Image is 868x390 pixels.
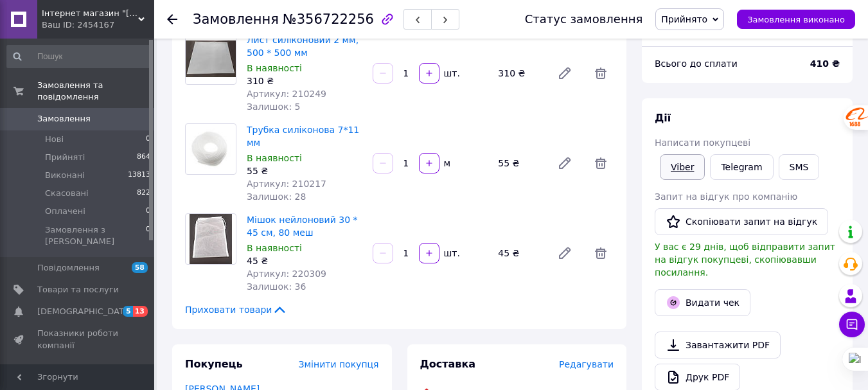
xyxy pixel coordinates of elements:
span: 58 [132,262,148,273]
span: Замовлення та повідомлення [37,80,154,103]
span: Замовлення з [PERSON_NAME] [45,224,146,247]
span: 0 [146,134,150,145]
a: Завантажити PDF [655,332,781,359]
span: Інтернет магазин "304.com.ua" [42,8,138,19]
div: шт. [441,67,461,80]
a: Лист силіконовий 2 мм, 500 * 500 мм [247,35,359,58]
div: шт. [441,247,461,260]
span: 13 [133,306,148,317]
span: Залишок: 28 [247,191,306,202]
span: Оплачені [45,206,85,217]
span: Панель управління [37,362,119,385]
span: Видалити [588,150,614,176]
span: Залишок: 5 [247,102,301,112]
span: Приховати товари [185,303,287,316]
span: 0 [146,206,150,217]
a: Мішок нейлоновий 30 * 45 см, 80 меш [247,215,358,238]
div: 55 ₴ [247,164,362,177]
span: Повідомлення [37,262,100,274]
span: Нові [45,134,64,145]
a: Редагувати [552,60,578,86]
div: 310 ₴ [493,64,547,82]
span: Артикул: 210217 [247,179,326,189]
div: 55 ₴ [493,154,547,172]
button: Скопіювати запит на відгук [655,208,828,235]
span: Товари та послуги [37,284,119,296]
img: Мішок нейлоновий 30 * 45 см, 80 меш [190,214,233,264]
span: [DEMOGRAPHIC_DATA] [37,306,132,317]
span: Видалити [588,60,614,86]
a: Трубка силіконова 7*11 мм [247,125,359,148]
span: Показники роботи компанії [37,328,119,351]
div: Статус замовлення [525,13,643,26]
span: Прийняті [45,152,85,163]
span: Редагувати [559,359,614,369]
a: Редагувати [552,150,578,176]
span: Артикул: 220309 [247,269,326,279]
button: Чат з покупцем [839,312,865,337]
span: Покупець [185,358,243,370]
span: Дії [655,112,671,124]
span: Всього до сплати [655,58,738,69]
span: Артикул: 210249 [247,89,326,99]
span: 822 [137,188,150,199]
input: Пошук [6,45,152,68]
span: 13813 [128,170,150,181]
button: SMS [779,154,820,180]
span: Змінити покупця [299,359,379,369]
span: В наявності [247,63,302,73]
span: Замовлення [37,113,91,125]
span: Замовлення виконано [747,15,845,24]
span: Скасовані [45,188,89,199]
span: 0 [146,224,150,247]
a: Viber [660,154,705,180]
div: 310 ₴ [247,75,362,87]
span: Замовлення [193,12,279,27]
div: 45 ₴ [493,244,547,262]
span: В наявності [247,243,302,253]
div: 45 ₴ [247,254,362,267]
span: Доставка [420,358,476,370]
div: м [441,157,452,170]
div: Ваш ID: 2454167 [42,19,154,31]
span: Видалити [588,240,614,266]
span: Залишок: 36 [247,281,306,292]
span: У вас є 29 днів, щоб відправити запит на відгук покупцеві, скопіювавши посилання. [655,242,835,278]
span: 5 [123,306,133,317]
span: В наявності [247,153,302,163]
span: Прийнято [661,14,707,24]
span: №356722256 [283,12,374,27]
a: Telegram [710,154,773,180]
b: 410 ₴ [810,58,840,69]
img: Лист силіконовий 2 мм, 500 * 500 мм [186,40,236,77]
img: Трубка силіконова 7*11 мм [186,128,236,170]
span: Виконані [45,170,85,181]
button: Видати чек [655,289,750,316]
span: 864 [137,152,150,163]
div: Повернутися назад [167,13,177,26]
button: Замовлення виконано [737,10,855,29]
span: Написати покупцеві [655,137,750,148]
a: Редагувати [552,240,578,266]
span: Запит на відгук про компанію [655,191,797,202]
